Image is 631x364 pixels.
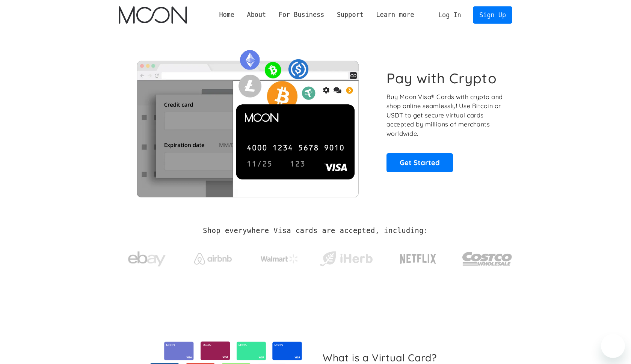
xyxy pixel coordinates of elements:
img: Moon Cards let you spend your crypto anywhere Visa is accepted. [119,45,376,197]
img: Costco [462,245,512,273]
iframe: Button to launch messaging window [601,334,625,358]
div: Learn more [376,10,414,20]
img: Moon Logo [119,6,187,24]
div: Support [331,10,370,20]
div: Learn more [370,10,421,20]
img: ebay [128,247,166,271]
h2: What is a Virtual Card? [323,352,506,364]
img: Airbnb [194,253,232,265]
a: ebay [119,240,175,275]
a: Costco [462,237,512,277]
h1: Pay with Crypto [386,70,497,87]
a: Airbnb [185,245,241,268]
div: Support [337,10,364,20]
a: iHerb [318,242,374,272]
div: For Business [279,10,324,20]
img: iHerb [318,249,374,269]
p: Buy Moon Visa® Cards with crypto and shop online seamlessly! Use Bitcoin or USDT to get secure vi... [386,92,504,138]
a: Walmart [252,247,308,267]
a: Netflix [385,242,452,272]
div: About [241,10,272,20]
img: Walmart [261,254,298,263]
a: Get Started [386,153,453,172]
div: About [247,10,266,20]
a: Log In [432,7,467,23]
div: For Business [272,10,331,20]
h2: Shop everywhere Visa cards are accepted, including: [203,227,428,235]
a: Sign Up [473,6,512,23]
a: home [119,6,187,24]
img: Netflix [399,250,437,268]
a: Home [213,10,241,20]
